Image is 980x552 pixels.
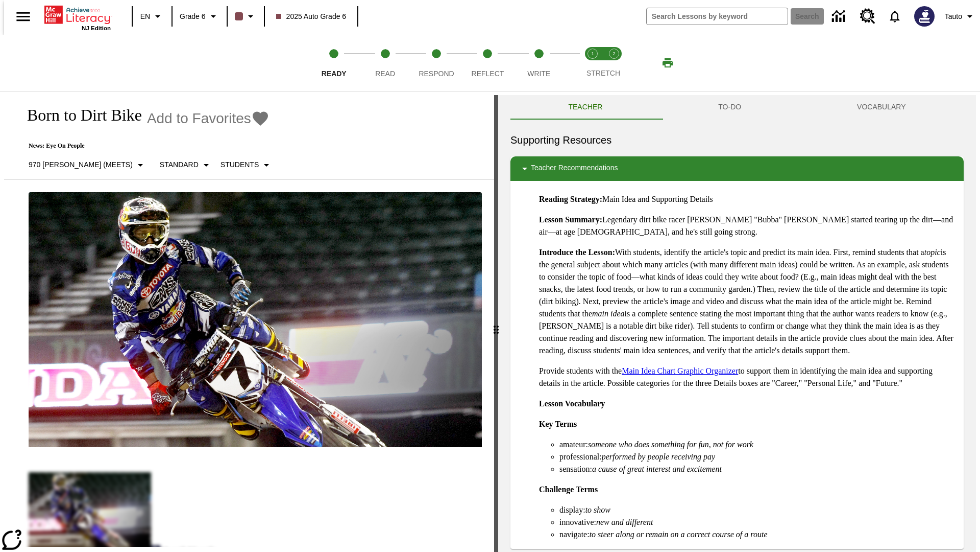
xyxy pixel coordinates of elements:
span: Respond [419,70,454,78]
p: Legendary dirt bike racer [PERSON_NAME] "Bubba" [PERSON_NAME] started tearing up the dirt—and air... [539,214,955,238]
strong: Reading Strategy: [539,195,602,203]
div: reading [4,95,494,547]
span: STRETCH [586,69,620,77]
button: Scaffolds, Standard [156,156,216,174]
button: Stretch Respond step 2 of 2 [599,35,629,91]
text: 2 [612,51,615,56]
strong: Key Terms [539,420,577,428]
button: Write step 5 of 5 [509,35,569,91]
a: Resource Center, Will open in new tab [854,3,881,30]
p: Standard [160,159,199,170]
em: someone who does something for fun, not for work [588,440,753,449]
p: Students [220,159,259,170]
em: a cause of great interest and excitement [592,465,722,473]
p: With students, identify the article's topic and predict its main idea. First, remind students tha... [539,246,955,357]
button: Select a new avatar [908,3,941,30]
li: amateur: [559,439,955,451]
button: Stretch Read step 1 of 2 [578,35,607,91]
p: News: Eye On People [16,142,277,150]
strong: Lesson Summary: [539,215,602,224]
p: 970 [PERSON_NAME] (Meets) [29,159,133,170]
em: topic [924,248,941,257]
span: Write [527,70,550,78]
span: NJ Edition [82,25,111,31]
button: Respond step 3 of 5 [407,35,466,91]
button: Language: EN, Select a language [136,7,168,26]
img: Motocross racer James Stewart flies through the air on his dirt bike. [29,192,482,448]
li: innovative: [559,516,955,528]
h6: Supporting Resources [510,132,964,148]
button: Print [651,54,684,72]
li: navigate: [559,528,955,541]
strong: Introduce the Lesson: [539,248,615,257]
a: Main Idea Chart Graphic Organizer [622,366,738,375]
button: Reflect step 4 of 5 [458,35,517,91]
button: Read step 2 of 5 [355,35,414,91]
button: Grade: Grade 6, Select a grade [176,7,224,26]
img: Avatar [914,6,935,27]
li: sensation: [559,463,955,475]
p: Provide students with the to support them in identifying the main idea and supporting details in ... [539,365,955,389]
span: Ready [322,70,347,78]
input: search field [647,8,788,25]
button: Ready step 1 of 5 [304,35,363,91]
button: Open side menu [8,2,38,32]
button: VOCABULARY [799,95,964,120]
button: Teacher [510,95,660,120]
button: Class color is dark brown. Change class color [231,7,261,26]
li: professional: [559,451,955,463]
span: 2025 Auto Grade 6 [276,11,347,22]
button: Add to Favorites - Born to Dirt Bike [147,109,269,127]
button: Select Student [216,156,277,174]
a: Notifications [881,3,908,30]
strong: Challenge Terms [539,485,598,494]
button: Profile/Settings [941,7,980,26]
span: Reflect [472,70,504,78]
div: Press Enter or Spacebar and then press right and left arrow keys to move the slider [494,95,498,552]
div: Instructional Panel Tabs [510,95,964,120]
a: Data Center [826,3,854,31]
button: TO-DO [660,95,799,120]
li: display: [559,504,955,516]
em: main idea [592,309,625,318]
span: Tauto [945,11,962,22]
span: Grade 6 [180,11,206,22]
span: EN [140,11,150,22]
button: Select Lexile, 970 Lexile (Meets) [24,156,151,174]
em: to steer along or remain on a correct course of a route [590,530,768,539]
div: Home [44,4,111,31]
h1: Born to Dirt Bike [16,106,142,125]
strong: Lesson Vocabulary [539,399,605,408]
div: activity [498,95,976,552]
text: 1 [591,51,594,56]
p: Teacher Recommendations [531,163,618,175]
em: new and different [596,518,653,526]
span: Read [375,70,395,78]
p: Main Idea and Supporting Details [539,193,955,205]
span: Add to Favorites [147,110,251,127]
em: to show [585,505,610,514]
em: performed by people receiving pay [602,452,715,461]
div: Teacher Recommendations [510,156,964,181]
